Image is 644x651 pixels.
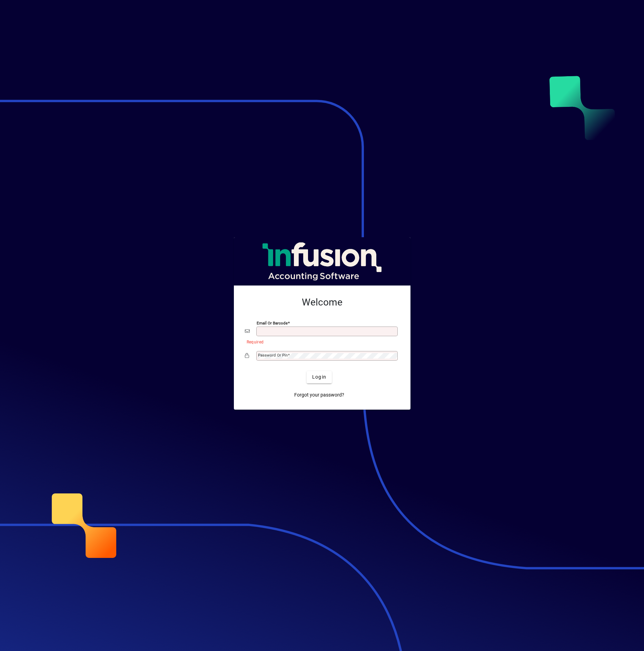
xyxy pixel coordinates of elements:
span: Forgot your password? [294,391,344,399]
mat-label: Password or Pin [258,353,288,358]
button: Login [307,371,332,383]
mat-error: Required [247,338,394,345]
mat-label: Email or Barcode [257,320,288,325]
span: Login [312,373,326,381]
h2: Welcome [245,297,399,308]
a: Forgot your password? [291,389,347,401]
